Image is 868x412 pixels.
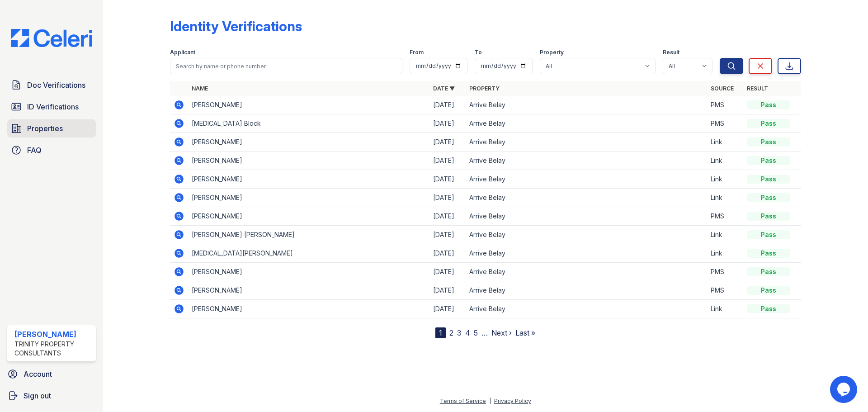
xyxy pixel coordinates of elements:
[540,49,564,56] label: Property
[188,226,429,244] td: [PERSON_NAME] [PERSON_NAME]
[707,170,743,189] td: Link
[707,152,743,170] td: Link
[7,119,96,137] a: Properties
[747,212,790,221] div: Pass
[440,398,486,404] a: Terms of Service
[466,244,707,263] td: Arrive Belay
[707,263,743,281] td: PMS
[188,152,429,170] td: [PERSON_NAME]
[27,101,79,112] span: ID Verifications
[747,175,790,184] div: Pass
[457,328,462,337] a: 3
[429,300,466,318] td: [DATE]
[24,369,52,379] span: Account
[429,189,466,207] td: [DATE]
[466,189,707,207] td: Arrive Belay
[4,387,99,405] a: Sign out
[429,170,466,189] td: [DATE]
[4,29,99,47] img: CE_Logo_Blue-a8612792a0a2168367f1c8372b55b34899dd931a85d93a1a3d3e32e68fde9ad4.png
[429,244,466,263] td: [DATE]
[7,76,96,94] a: Doc Verifications
[429,281,466,300] td: [DATE]
[747,230,790,239] div: Pass
[707,244,743,263] td: Link
[663,49,679,56] label: Result
[7,141,96,159] a: FAQ
[466,300,707,318] td: Arrive Belay
[747,249,790,258] div: Pass
[481,327,488,338] span: …
[429,152,466,170] td: [DATE]
[747,286,790,295] div: Pass
[188,244,429,263] td: [MEDICAL_DATA][PERSON_NAME]
[515,328,535,337] a: Last »
[707,133,743,152] td: Link
[711,85,734,92] a: Source
[188,300,429,318] td: [PERSON_NAME]
[466,152,707,170] td: Arrive Belay
[707,114,743,133] td: PMS
[707,96,743,114] td: PMS
[429,207,466,226] td: [DATE]
[707,300,743,318] td: Link
[707,281,743,300] td: PMS
[707,207,743,226] td: PMS
[466,226,707,244] td: Arrive Belay
[188,189,429,207] td: [PERSON_NAME]
[747,156,790,165] div: Pass
[747,193,790,202] div: Pass
[192,85,208,92] a: Name
[410,49,424,56] label: From
[188,96,429,114] td: [PERSON_NAME]
[466,133,707,152] td: Arrive Belay
[747,85,768,92] a: Result
[466,207,707,226] td: Arrive Belay
[747,119,790,128] div: Pass
[170,58,402,74] input: Search by name or phone number
[494,398,531,404] a: Privacy Policy
[14,329,92,340] div: [PERSON_NAME]
[170,49,195,56] label: Applicant
[707,226,743,244] td: Link
[433,85,455,92] a: Date ▼
[188,281,429,300] td: [PERSON_NAME]
[466,281,707,300] td: Arrive Belay
[429,263,466,281] td: [DATE]
[474,328,478,337] a: 5
[707,189,743,207] td: Link
[429,133,466,152] td: [DATE]
[188,207,429,226] td: [PERSON_NAME]
[830,376,859,403] iframe: chat widget
[747,137,790,147] div: Pass
[429,114,466,133] td: [DATE]
[466,96,707,114] td: Arrive Belay
[469,85,500,92] a: Property
[188,114,429,133] td: [MEDICAL_DATA] Block
[475,49,482,56] label: To
[747,100,790,109] div: Pass
[24,390,51,401] span: Sign out
[188,133,429,152] td: [PERSON_NAME]
[27,145,42,156] span: FAQ
[489,398,491,404] div: |
[7,98,96,116] a: ID Verifications
[27,80,85,90] span: Doc Verifications
[747,267,790,276] div: Pass
[465,328,470,337] a: 4
[429,226,466,244] td: [DATE]
[188,263,429,281] td: [PERSON_NAME]
[466,114,707,133] td: Arrive Belay
[14,340,92,358] div: Trinity Property Consultants
[429,96,466,114] td: [DATE]
[27,123,63,134] span: Properties
[449,328,453,337] a: 2
[435,327,446,338] div: 1
[466,263,707,281] td: Arrive Belay
[491,328,512,337] a: Next ›
[4,365,99,383] a: Account
[170,18,302,34] div: Identity Verifications
[747,304,790,313] div: Pass
[466,170,707,189] td: Arrive Belay
[188,170,429,189] td: [PERSON_NAME]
